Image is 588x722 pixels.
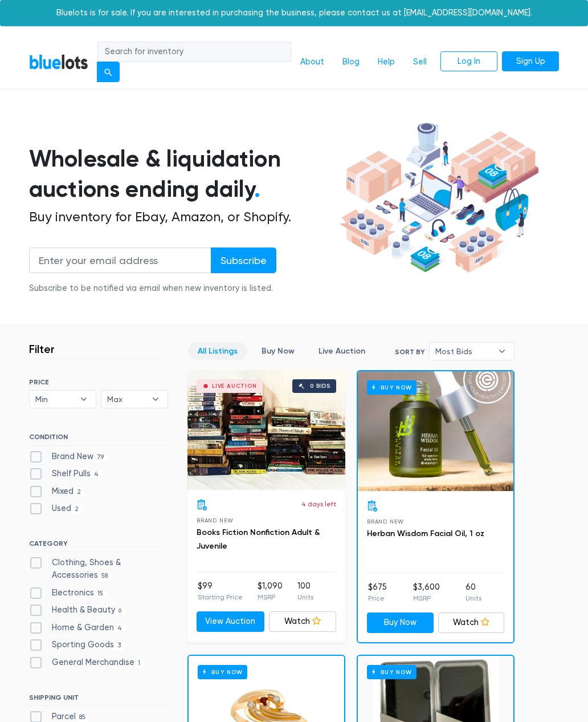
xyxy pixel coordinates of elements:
[435,343,492,360] span: Most Bids
[291,51,333,73] a: About
[188,342,247,360] a: All Listings
[115,607,125,616] span: 6
[367,613,434,633] a: Buy Now
[198,592,243,602] p: Starting Price
[187,370,345,490] a: Live Auction 0 bids
[29,485,85,498] label: Mixed
[252,342,304,360] a: Buy Now
[395,347,424,357] label: Sort By
[144,391,168,408] b: ▾
[29,248,211,273] input: Enter your email address
[198,580,243,603] li: $99
[309,342,375,360] a: Live Auction
[29,378,168,386] h6: PRICE
[29,54,88,70] a: BlueLots
[333,51,369,73] a: Blog
[413,593,440,603] p: MSRP
[212,383,257,389] div: Live Auction
[29,540,168,552] h6: CATEGORY
[29,622,126,634] label: Home & Garden
[29,557,168,581] label: Clothing, Shoes & Accessories
[97,42,291,62] input: Search for inventory
[367,529,484,538] a: Herban Wisdom Facial Oil, 1 oz
[198,665,247,679] h6: Buy Now
[29,502,83,515] label: Used
[107,391,146,408] span: Max
[72,391,96,408] b: ▾
[114,624,126,633] span: 4
[413,581,440,604] li: $3,600
[134,659,144,668] span: 1
[71,505,83,514] span: 2
[310,383,330,389] div: 0 bids
[76,713,89,722] span: 85
[29,342,55,356] h3: Filter
[29,451,108,463] label: Brand New
[297,580,313,603] li: 100
[367,665,416,679] h6: Buy Now
[197,528,320,551] a: Books Fiction Nonfiction Adult & Juvenile
[29,604,125,616] label: Health & Beauty
[29,468,103,480] label: Shelf Pulls
[29,693,168,706] h6: SHIPPING UNIT
[269,611,337,632] a: Watch
[404,51,436,73] a: Sell
[358,371,513,491] a: Buy Now
[258,592,283,602] p: MSRP
[297,592,313,602] p: Units
[367,518,404,525] span: Brand New
[254,175,260,203] span: .
[35,391,74,408] span: Min
[73,488,85,497] span: 2
[94,589,107,598] span: 15
[211,248,276,273] input: Subscribe
[368,581,387,604] li: $675
[197,611,264,632] a: View Auction
[29,209,336,225] h2: Buy inventory for Ebay, Amazon, or Shopify.
[29,282,276,295] div: Subscribe to be notified via email when new inventory is listed.
[258,580,283,603] li: $1,090
[91,470,103,479] span: 4
[368,593,387,603] p: Price
[29,433,168,445] h6: CONDITION
[29,639,125,651] label: Sporting Goods
[438,613,505,633] a: Watch
[465,581,481,604] li: 60
[197,517,234,524] span: Brand New
[336,119,542,277] img: hero-ee84e7d0318cb26816c560f6b4441b76977f77a177738b4e94f68c95b2b83dbb.png
[29,656,144,669] label: General Merchandise
[490,343,514,360] b: ▾
[301,499,336,509] p: 4 days left
[440,51,497,72] a: Log In
[367,380,416,395] h6: Buy Now
[369,51,404,73] a: Help
[29,144,336,204] h1: Wholesale & liquidation auctions ending daily
[93,453,108,462] span: 79
[502,51,559,72] a: Sign Up
[98,571,112,581] span: 58
[29,587,107,599] label: Electronics
[465,593,481,603] p: Units
[114,642,125,651] span: 3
